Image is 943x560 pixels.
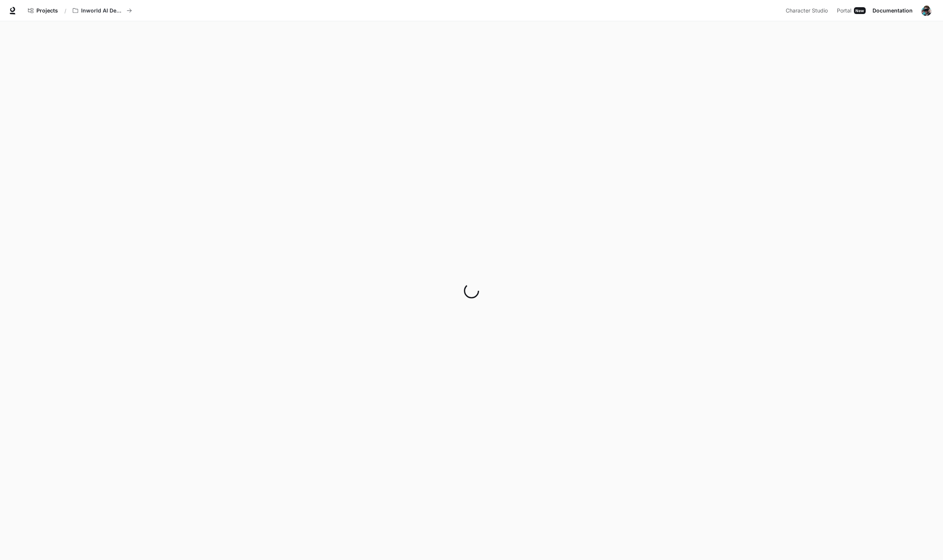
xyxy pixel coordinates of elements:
span: Documentation [873,6,913,16]
img: User avatar [921,5,932,16]
a: Go to projects [25,3,61,18]
span: Portal [837,6,851,16]
button: User avatar [919,3,934,18]
div: / [61,7,69,15]
span: Character Studio [786,6,828,16]
p: Inworld AI Demos [81,8,124,14]
a: Character Studio [783,3,833,18]
a: PortalNew [834,3,869,18]
button: All workspaces [69,3,135,18]
span: Projects [36,8,58,14]
div: New [854,7,866,14]
a: Documentation [869,3,916,18]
